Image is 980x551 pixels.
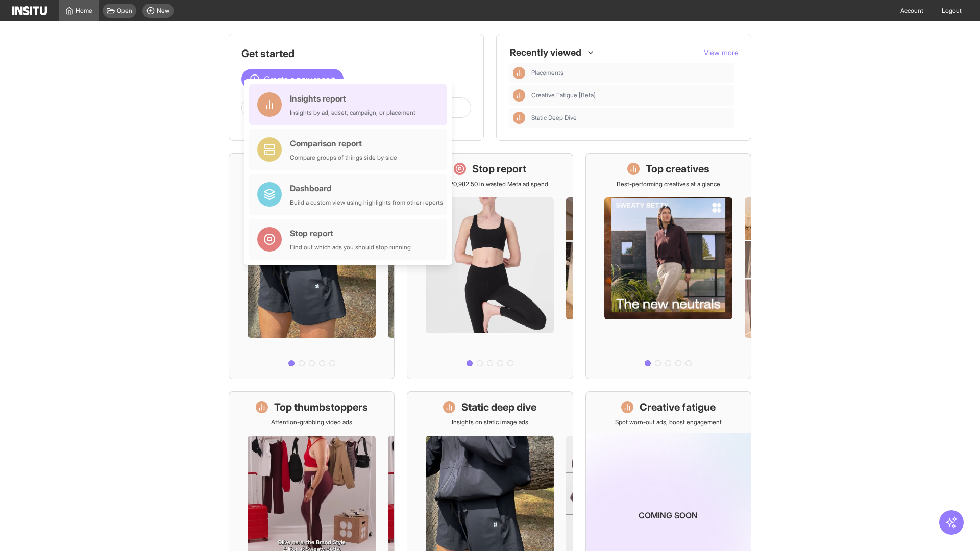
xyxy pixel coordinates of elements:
[274,400,368,414] h1: Top thumbstoppers
[241,69,344,89] button: Create a new report
[461,400,536,414] h1: Static deep dive
[513,89,525,102] div: Insights
[531,114,730,122] span: Static Deep Dive
[12,6,47,15] img: Logo
[290,243,411,252] div: Find out which ads you should stop running
[704,48,739,57] span: View more
[290,92,415,105] div: Insights report
[157,7,169,15] span: New
[290,137,397,149] div: Comparison report
[290,154,397,162] div: Compare groups of things side by side
[646,162,709,176] h1: Top creatives
[271,418,352,427] p: Attention-grabbing video ads
[704,47,739,58] button: View more
[531,91,596,99] span: Creative Fatigue [Beta]
[241,46,471,61] h1: Get started
[76,7,92,15] span: Home
[290,109,415,117] div: Insights by ad, adset, campaign, or placement
[531,91,730,99] span: Creative Fatigue [Beta]
[290,198,443,207] div: Build a custom view using highlights from other reports
[513,112,525,124] div: Insights
[617,180,720,188] p: Best-performing creatives at a glance
[531,114,577,122] span: Static Deep Dive
[229,153,395,379] a: What's live nowSee all active ads instantly
[407,153,573,379] a: Stop reportSave £20,982.50 in wasted Meta ad spend
[531,69,563,77] span: Placements
[452,418,528,427] p: Insights on static image ads
[472,162,526,176] h1: Stop report
[117,7,132,15] span: Open
[290,182,443,194] div: Dashboard
[531,69,730,77] span: Placements
[585,153,751,379] a: Top creativesBest-performing creatives at a glance
[290,227,411,239] div: Stop report
[431,180,548,188] p: Save £20,982.50 in wasted Meta ad spend
[513,67,525,79] div: Insights
[264,73,335,85] span: Create a new report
